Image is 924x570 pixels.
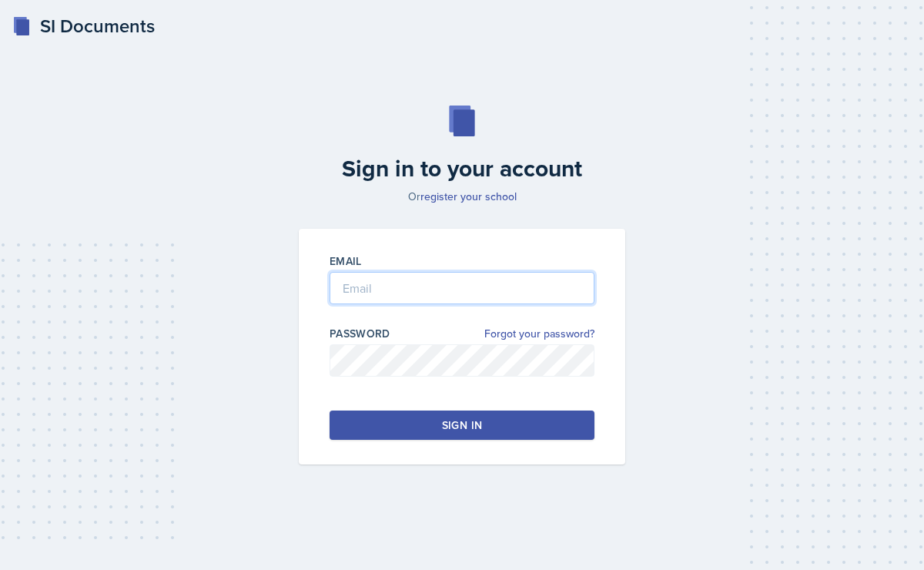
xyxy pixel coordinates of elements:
input: Email [330,272,594,304]
a: register your school [420,189,517,204]
h2: Sign in to your account [290,155,634,183]
a: SI Documents [12,12,155,40]
label: Password [330,326,390,341]
a: Forgot your password? [484,326,594,342]
p: Or [290,189,634,204]
div: Sign in [442,417,482,433]
button: Sign in [330,411,594,440]
label: Email [330,253,362,269]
